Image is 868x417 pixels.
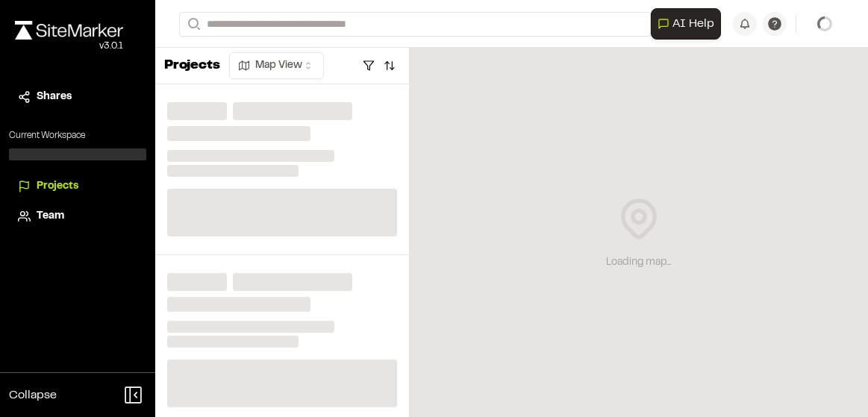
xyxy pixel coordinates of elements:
span: Projects [37,178,78,195]
span: AI Help [672,15,714,33]
span: Team [37,208,64,225]
div: Oh geez...please don't... [15,40,123,53]
p: Current Workspace [9,129,146,142]
span: Collapse [9,386,57,404]
div: Loading map... [606,254,671,271]
img: rebrand.png [15,21,123,40]
a: Projects [18,178,137,195]
button: Search [179,12,206,37]
p: Projects [164,56,220,76]
span: Shares [37,89,72,105]
a: Shares [18,89,137,105]
div: Open AI Assistant [651,8,727,40]
button: Open AI Assistant [651,8,721,40]
a: Team [18,208,137,225]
